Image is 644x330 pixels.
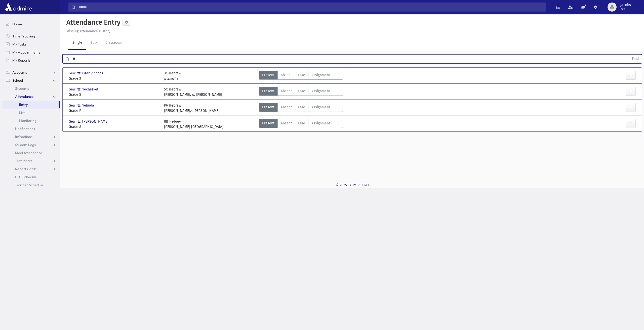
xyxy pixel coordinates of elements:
[311,105,330,110] span: Assignment
[15,86,29,91] span: Students
[259,71,343,81] div: AttTypes
[349,183,369,187] a: ADMIRE PRO
[2,48,60,56] a: My Appointments
[2,125,60,133] a: Notifications
[69,103,95,108] span: Gewirtz, Yehuda
[15,151,42,155] span: Meal Attendance
[68,182,636,188] div: © 2025 -
[2,117,60,125] a: Monitoring
[2,32,60,40] a: Time Tracking
[619,3,631,7] span: sjacobs
[281,88,292,94] span: Absent
[262,72,274,78] span: Present
[298,88,305,94] span: Late
[262,88,274,94] span: Present
[101,36,126,50] a: Classroom
[69,92,159,97] span: Grade 5
[15,167,36,171] span: Report Cards
[164,103,220,113] div: P6 Hebrew [PERSON_NAME].י. [PERSON_NAME]
[629,55,642,63] button: Find
[2,76,60,84] a: School
[15,175,37,179] span: PTC Schedule
[15,134,32,139] span: Infractions
[4,2,33,12] img: AdmirePro
[2,173,60,181] a: PTC Schedule
[262,105,274,110] span: Present
[69,108,159,113] span: Grade P
[311,88,330,94] span: Assignment
[69,119,109,124] span: Gewirtz, [PERSON_NAME]
[12,22,22,26] span: Home
[164,71,181,81] div: 3C Hebrew ר' מונציק
[64,18,120,27] h5: Attendance Entry
[69,76,159,81] span: Grade 3
[15,94,34,99] span: Attendance
[2,40,60,48] a: My Tasks
[2,84,60,92] a: Students
[86,36,101,50] a: Bulk
[64,29,110,33] a: Missing Attendance History
[69,71,104,76] span: Gewirtz, Ozer Pinchos
[2,181,60,189] a: Teacher Schedule
[281,105,292,110] span: Absent
[12,78,23,83] span: School
[259,103,343,113] div: AttTypes
[2,20,60,28] a: Home
[2,109,60,117] a: List
[2,157,60,165] a: Test Marks
[259,87,343,97] div: AttTypes
[2,56,60,64] a: My Reports
[281,121,292,126] span: Absent
[2,101,59,109] a: Entry
[19,118,36,123] span: Monitoring
[298,121,305,126] span: Late
[2,133,60,141] a: Infractions
[164,119,223,129] div: 8B Hebrew [PERSON_NAME] [GEOGRAPHIC_DATA]
[2,149,60,157] a: Meal Attendance
[311,121,330,126] span: Assignment
[15,126,35,131] span: Notifications
[15,143,36,147] span: Student Logs
[76,3,546,12] input: Search
[19,110,25,115] span: List
[19,102,28,107] span: Entry
[2,68,60,76] a: Accounts
[281,72,292,78] span: Absent
[12,50,40,55] span: My Appointments
[311,72,330,78] span: Assignment
[15,183,43,187] span: Teacher Schedule
[2,165,60,173] a: Report Cards
[69,87,99,92] span: Gewirtz, Yechezkel
[298,105,305,110] span: Late
[259,119,343,129] div: AttTypes
[69,124,159,129] span: Grade 8
[68,36,86,50] a: Single
[2,92,60,101] a: Attendance
[12,42,26,46] span: My Tasks
[66,29,110,33] u: Missing Attendance History
[12,34,35,38] span: Time Tracking
[298,72,305,78] span: Late
[12,70,27,75] span: Accounts
[12,58,30,63] span: My Reports
[15,159,32,163] span: Test Marks
[164,87,222,97] div: 5C Hebrew [PERSON_NAME]. פ. [PERSON_NAME]
[619,7,631,11] span: User
[262,121,274,126] span: Present
[2,141,60,149] a: Student Logs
